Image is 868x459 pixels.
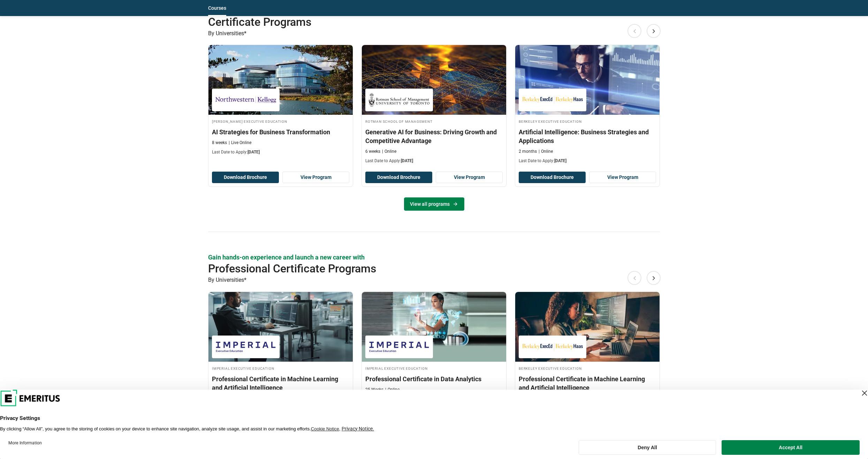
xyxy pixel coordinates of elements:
[515,45,660,167] a: AI and Machine Learning Course by Berkeley Executive Education - September 11, 2025 Berkeley Exec...
[519,128,656,145] h3: Artificial Intelligence: Business Strategies and Applications
[208,45,353,115] img: AI Strategies for Business Transformation | Online AI and Machine Learning Course
[215,339,276,355] img: Imperial Executive Education
[627,271,641,285] button: Previous
[519,365,656,371] h4: Berkeley Executive Education
[362,45,506,115] img: Generative AI for Business: Driving Growth and Competitive Advantage | Online AI and Machine Lear...
[212,375,349,392] h3: Professional Certificate in Machine Learning and Artificial Intelligence
[522,92,583,108] img: Berkeley Executive Education
[365,149,380,155] p: 6 weeks
[362,45,506,167] a: AI and Machine Learning Course by Rotman School of Management - September 11, 2025 Rotman School ...
[365,118,503,124] h4: Rotman School of Management
[365,375,503,383] h3: Professional Certificate in Data Analytics
[229,140,251,146] p: Live Online
[519,149,537,155] p: 2 months
[539,149,553,155] p: Online
[212,118,349,124] h4: [PERSON_NAME] Executive Education
[208,262,615,276] h2: Professional Certificate Programs
[382,149,396,155] p: Online
[401,158,413,163] span: [DATE]
[647,24,661,38] button: Next
[365,172,432,183] button: Download Brochure
[212,149,349,155] p: Last Date to Apply:
[589,172,656,183] a: View Program
[365,158,503,164] p: Last Date to Apply:
[385,387,399,393] p: Online
[212,365,349,371] h4: Imperial Executive Education
[215,92,276,108] img: Kellogg Executive Education
[369,339,429,355] img: Imperial Executive Education
[515,292,660,414] a: AI and Machine Learning Course by Berkeley Executive Education - November 6, 2025 Berkeley Execut...
[515,45,660,115] img: Artificial Intelligence: Business Strategies and Applications | Online AI and Machine Learning Co...
[515,292,660,362] img: Professional Certificate in Machine Learning and Artificial Intelligence | Online AI and Machine ...
[212,128,349,136] h3: AI Strategies for Business Transformation
[519,118,656,124] h4: Berkeley Executive Education
[362,292,506,362] img: Professional Certificate in Data Analytics | Online Data Science and Analytics Course
[369,92,429,108] img: Rotman School of Management
[208,292,353,414] a: AI and Machine Learning Course by Imperial Executive Education - October 16, 2025 Imperial Execut...
[647,271,661,285] button: Next
[627,24,641,38] button: Previous
[519,375,656,392] h3: Professional Certificate in Machine Learning and Artificial Intelligence
[365,387,383,393] p: 25 Weeks
[362,292,506,406] a: Data Science and Analytics Course by Imperial Executive Education - October 16, 2025 Imperial Exe...
[519,172,586,183] button: Download Brochure
[208,15,615,29] h2: Certificate Programs
[436,172,503,183] a: View Program
[208,276,660,285] p: By Universities*
[365,365,503,371] h4: Imperial Executive Education
[404,197,464,211] a: View all programs
[212,172,279,183] button: Download Brochure
[208,45,353,159] a: AI and Machine Learning Course by Kellogg Executive Education - September 11, 2025 Kellogg Execut...
[208,29,660,38] p: By Universities*
[365,128,503,145] h3: Generative AI for Business: Driving Growth and Competitive Advantage
[282,172,349,183] a: View Program
[519,158,656,164] p: Last Date to Apply:
[554,158,566,163] span: [DATE]
[212,140,227,146] p: 8 weeks
[248,150,260,155] span: [DATE]
[522,339,583,355] img: Berkeley Executive Education
[208,253,660,262] p: Gain hands-on experience and launch a new career with
[208,292,353,362] img: Professional Certificate in Machine Learning and Artificial Intelligence | Online AI and Machine ...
